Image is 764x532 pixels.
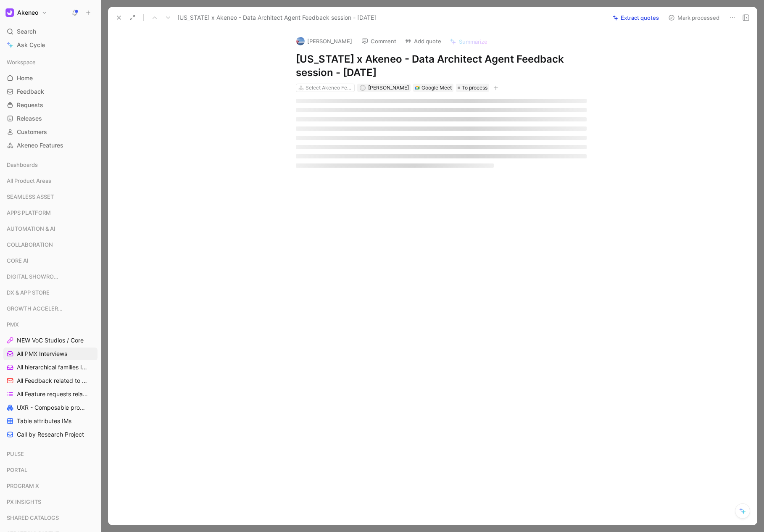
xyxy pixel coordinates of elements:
[17,87,44,96] span: Feedback
[7,208,51,217] span: APPS PLATFORM
[3,190,97,205] div: SEAMLESS ASSET
[3,254,97,269] div: CORE AI
[3,318,97,331] div: PMX
[3,270,97,285] div: DIGITAL SHOWROOM
[17,417,71,425] span: Table attributes IMs
[7,514,59,522] span: SHARED CATALOGS
[3,401,97,414] a: UXR - Composable products
[3,222,97,237] div: AUTOMATION & AI
[459,38,487,45] span: Summarize
[3,302,97,317] div: GROWTH ACCELERATION
[17,141,63,150] span: Akeneo Features
[3,238,97,251] div: COLLABORATION
[3,158,97,174] div: Dashboards
[3,206,97,219] div: APPS PLATFORM
[17,74,33,82] span: Home
[17,114,42,123] span: Releases
[3,448,97,463] div: PULSE
[3,112,97,125] a: Releases
[17,26,36,37] span: Search
[17,377,88,385] span: All Feedback related to PMX topics
[17,350,67,358] span: All PMX Interviews
[7,161,38,169] span: Dashboards
[446,36,491,47] button: Summarize
[3,388,97,400] a: All Feature requests related to PMX topics
[3,174,97,190] div: All Product Areas
[7,482,39,490] span: PROGRAM X
[17,403,87,412] span: UXR - Composable products
[3,286,97,301] div: DX & APP STORE
[360,85,365,90] div: P
[3,99,97,111] a: Requests
[17,390,89,398] span: All Feature requests related to PMX topics
[7,256,29,265] span: CORE AI
[3,270,97,283] div: DIGITAL SHOWROOM
[3,479,97,495] div: PROGRAM X
[7,176,51,185] span: All Product Areas
[17,128,47,136] span: Customers
[17,101,43,109] span: Requests
[3,334,97,347] a: NEW VoC Studios / Core
[7,288,50,297] span: DX & APP STORE
[7,192,54,201] span: SEAMLESS ASSET
[17,336,84,345] span: NEW VoC Studios / Core
[3,139,97,152] a: Akeneo Features
[17,363,88,371] span: All hierarchical families Interviews
[664,12,723,24] button: Mark processed
[3,479,97,492] div: PROGRAM X
[3,511,97,527] div: SHARED CATALOGS
[3,7,49,18] button: AkeneoAkeneo
[3,448,97,460] div: PULSE
[3,415,97,427] a: Table attributes IMs
[3,464,97,479] div: PORTAL
[7,224,55,233] span: AUTOMATION & AI
[3,348,97,360] a: All PMX Interviews
[3,206,97,221] div: APPS PLATFORM
[3,254,97,267] div: CORE AI
[296,37,305,45] img: logo
[401,35,445,47] button: Add quote
[17,430,84,439] span: Call by Research Project
[456,84,489,92] div: To process
[3,126,97,138] a: Customers
[5,8,14,17] img: Akeneo
[3,511,97,524] div: SHARED CATALOGS
[3,286,97,299] div: DX & APP STORE
[7,450,24,458] span: PULSE
[358,35,400,47] button: Comment
[7,240,53,249] span: COLLABORATION
[17,40,45,50] span: Ask Cycle
[17,9,38,16] h1: Akeneo
[3,222,97,235] div: AUTOMATION & AI
[3,302,97,315] div: GROWTH ACCELERATION
[3,25,97,38] div: Search
[3,495,97,511] div: PX INSIGHTS
[177,13,376,23] span: [US_STATE] x Akeneo - Data Architect Agent Feedback session - [DATE]
[3,56,97,68] div: Workspace
[7,304,65,313] span: GROWTH ACCELERATION
[3,85,97,98] a: Feedback
[3,464,97,476] div: PORTAL
[7,320,19,329] span: PMX
[462,84,487,92] span: To process
[609,12,663,24] button: Extract quotes
[7,466,27,474] span: PORTAL
[368,84,409,91] span: [PERSON_NAME]
[7,272,63,281] span: DIGITAL SHOWROOM
[3,72,97,84] a: Home
[3,238,97,253] div: COLLABORATION
[3,39,97,51] a: Ask Cycle
[292,35,356,47] button: logo[PERSON_NAME]
[296,53,587,79] h1: [US_STATE] x Akeneo - Data Architect Agent Feedback session - [DATE]
[3,158,97,171] div: Dashboards
[3,428,97,441] a: Call by Research Project
[3,318,97,441] div: PMXNEW VoC Studios / CoreAll PMX InterviewsAll hierarchical families InterviewsAll Feedback relat...
[3,174,97,187] div: All Product Areas
[3,495,97,508] div: PX INSIGHTS
[7,498,41,506] span: PX INSIGHTS
[306,84,353,92] div: Select Akeneo Features
[3,374,97,387] a: All Feedback related to PMX topics
[7,58,36,66] span: Workspace
[3,190,97,203] div: SEAMLESS ASSET
[422,84,452,92] div: Google Meet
